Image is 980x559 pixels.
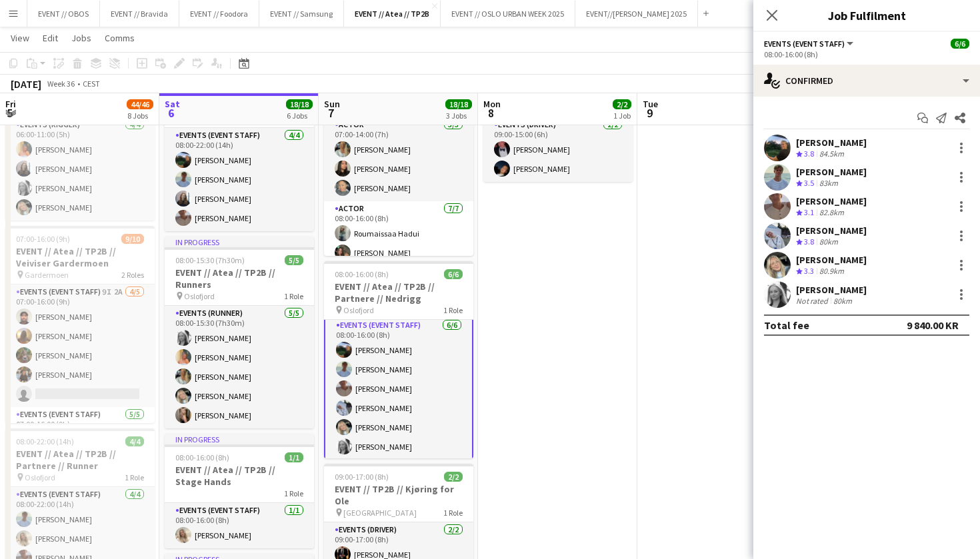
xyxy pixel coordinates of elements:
[127,99,153,109] span: 44/46
[613,99,631,109] span: 2/2
[285,255,303,265] span: 5/5
[66,29,97,47] a: Jobs
[324,201,473,362] app-card-role: Actor7/708:00-16:00 (8h)Roumaissaa Hadui[PERSON_NAME]
[99,29,140,47] a: Comms
[100,1,179,27] button: EVENT // Bravida
[5,448,155,472] h3: EVENT // Atea // TP2B // Partnere // Runner
[259,1,344,27] button: EVENT // Samsung
[5,407,155,534] app-card-role: Events (Event Staff)5/507:00-16:00 (9h)
[804,237,814,247] span: 3.8
[335,472,389,482] span: 09:00-17:00 (8h)
[445,99,472,109] span: 18/18
[343,508,417,518] span: [GEOGRAPHIC_DATA]
[11,77,41,91] div: [DATE]
[764,39,855,49] button: Events (Event Staff)
[43,32,58,44] span: Edit
[324,59,473,256] app-job-card: 07:00-16:00 (9h)10/10EVENT // Atea // TP2B // Veiviser OCC Oslofjord2 RolesActor3/307:00-14:00 (7...
[165,237,314,247] div: In progress
[27,1,100,27] button: EVENT // OBOS
[831,296,855,306] div: 80km
[324,98,340,110] span: Sun
[5,29,35,47] a: View
[163,105,180,121] span: 6
[105,32,135,44] span: Comms
[796,137,867,149] div: [PERSON_NAME]
[44,79,77,89] span: Week 36
[165,98,180,110] span: Sat
[444,269,463,279] span: 6/6
[5,226,155,423] div: 07:00-16:00 (9h)9/10EVENT // Atea // TP2B // Veiviser Gardermoen Gardermoen2 RolesEvents (Event S...
[16,436,74,446] span: 08:00-22:00 (14h)
[165,59,314,231] app-job-card: In progress08:00-22:00 (14h)4/4EVENT // Atea // TP2B // Partnere // Runner Oslofjord1 RoleEvents ...
[25,270,69,280] span: Gardermoen
[179,1,259,27] button: EVENT // Foodora
[165,434,314,548] app-job-card: In progress08:00-16:00 (8h)1/1EVENT // Atea // TP2B // Stage Hands1 RoleEvents (Event Staff)1/108...
[764,39,845,49] span: Events (Event Staff)
[83,79,100,89] div: CEST
[951,39,969,49] span: 6/6
[817,207,847,219] div: 82.8km
[322,105,340,121] span: 7
[753,7,980,24] h3: Job Fulfilment
[817,266,847,277] div: 80.9km
[804,266,814,276] span: 3.3
[121,234,144,244] span: 9/10
[125,472,144,482] span: 1 Role
[817,237,841,248] div: 80km
[175,452,229,462] span: 08:00-16:00 (8h)
[796,195,867,207] div: [PERSON_NAME]
[444,472,463,482] span: 2/2
[284,291,303,301] span: 1 Role
[5,117,155,221] app-card-role: Events (Rigger)4/406:00-11:00 (5h)[PERSON_NAME][PERSON_NAME][PERSON_NAME][PERSON_NAME]
[446,111,471,121] div: 3 Jobs
[127,111,153,121] div: 8 Jobs
[643,98,658,110] span: Tue
[324,261,473,458] app-job-card: 08:00-16:00 (8h)6/6EVENT // Atea // TP2B // Partnere // Nedrigg Oslofjord1 RoleEvents (Event Staf...
[285,452,303,462] span: 1/1
[817,149,847,160] div: 84.5km
[324,280,473,304] h3: EVENT // Atea // TP2B // Partnere // Nedrigg
[175,255,245,265] span: 08:00-15:30 (7h30m)
[286,99,313,109] span: 18/18
[907,318,959,332] div: 9 840.00 KR
[481,105,501,121] span: 8
[804,178,814,188] span: 3.5
[5,98,16,110] span: Fri
[284,488,303,498] span: 1 Role
[5,59,155,221] app-job-card: 06:00-11:00 (5h)4/4EVENT // Atea // TP2B // Opprigg Oslofjord1 RoleEvents (Rigger)4/406:00-11:00 ...
[165,503,314,548] app-card-role: Events (Event Staff)1/108:00-16:00 (8h)[PERSON_NAME]
[817,178,841,189] div: 83km
[753,65,980,97] div: Confirmed
[443,305,463,315] span: 1 Role
[443,508,463,518] span: 1 Role
[165,306,314,428] app-card-role: Events (Runner)5/508:00-15:30 (7h30m)[PERSON_NAME][PERSON_NAME][PERSON_NAME][PERSON_NAME][PERSON_...
[165,464,314,488] h3: EVENT // Atea // TP2B // Stage Hands
[5,245,155,269] h3: EVENT // Atea // TP2B // Veiviser Gardermoen
[641,105,658,121] span: 9
[165,434,314,444] div: In progress
[71,32,91,44] span: Jobs
[804,149,814,159] span: 3.8
[3,105,16,121] span: 5
[796,225,867,237] div: [PERSON_NAME]
[165,237,314,428] app-job-card: In progress08:00-15:30 (7h30m)5/5EVENT // Atea // TP2B // Runners Oslofjord1 RoleEvents (Runner)5...
[165,128,314,231] app-card-role: Events (Event Staff)4/408:00-22:00 (14h)[PERSON_NAME][PERSON_NAME][PERSON_NAME][PERSON_NAME]
[613,111,631,121] div: 1 Job
[441,1,575,27] button: EVENT // OSLO URBAN WEEK 2025
[344,1,441,27] button: EVENT // Atea // TP2B
[335,269,389,279] span: 08:00-16:00 (8h)
[5,284,155,407] app-card-role: Events (Event Staff)9I2A4/507:00-16:00 (9h)[PERSON_NAME][PERSON_NAME][PERSON_NAME][PERSON_NAME]
[125,436,144,446] span: 4/4
[287,111,312,121] div: 6 Jobs
[184,291,215,301] span: Oslofjord
[25,472,55,482] span: Oslofjord
[324,316,473,461] app-card-role: Events (Event Staff)6/608:00-16:00 (8h)[PERSON_NAME][PERSON_NAME][PERSON_NAME][PERSON_NAME][PERSO...
[165,267,314,290] h3: EVENT // Atea // TP2B // Runners
[764,49,969,59] div: 08:00-16:00 (8h)
[37,29,63,47] a: Edit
